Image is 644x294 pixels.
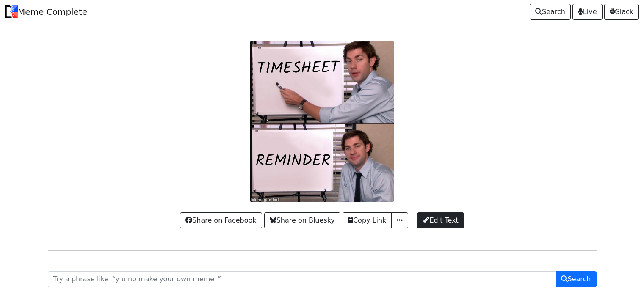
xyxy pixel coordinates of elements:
span: Share on Facebook [185,215,256,225]
a: Share on Facebook [180,212,262,228]
a: Meme Complete [5,3,87,20]
span: Search [561,274,591,284]
span: Search [535,7,565,17]
span: Live [578,7,597,17]
a: Search [530,4,571,20]
button: Search [556,271,597,287]
input: Try a phrase like〝y u no make your own meme〞 [48,271,556,287]
span: Edit Text [423,215,458,225]
span: Slack [610,7,633,17]
button: Copy Link [343,212,392,228]
img: Meme Complete [5,5,18,18]
a: Edit Text [417,212,464,228]
a: Live [572,4,603,20]
span: Share on Bluesky [270,215,335,225]
a: Share on Bluesky [264,212,340,228]
a: Slack [604,4,639,20]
